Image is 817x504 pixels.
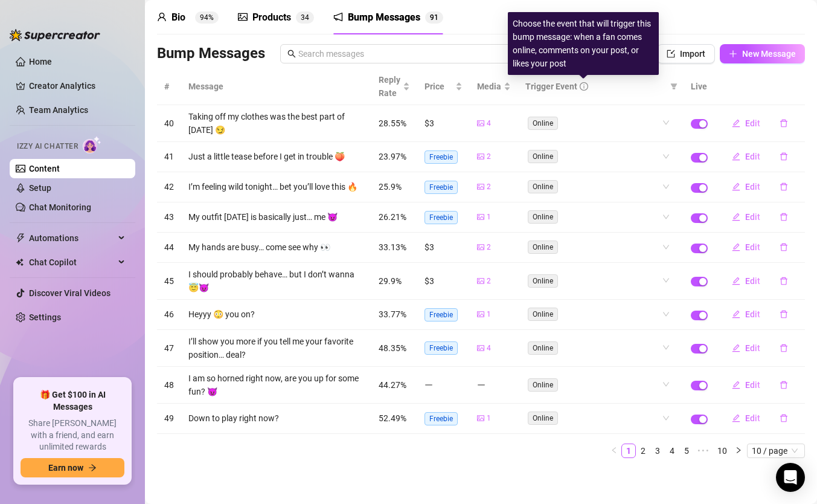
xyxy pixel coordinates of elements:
[430,13,434,22] span: 9
[379,118,406,128] span: 28.55%
[732,414,740,422] span: edit
[477,244,484,251] span: picture
[528,412,558,425] span: Online
[379,212,406,222] span: 26.21%
[181,68,371,105] th: Message
[780,414,788,422] span: delete
[348,10,420,25] div: Bump Messages
[181,202,371,233] td: My outfit [DATE] is basically just… me 😈
[732,344,740,352] span: edit
[636,444,650,458] li: 2
[680,49,705,59] span: Import
[379,343,406,353] span: 48.35%
[722,207,770,227] button: Edit
[477,80,501,93] span: Media
[29,105,88,115] a: Team Analytics
[21,418,124,453] span: Share [PERSON_NAME] with a friend, and earn unlimited rewards
[157,300,181,330] td: 46
[722,375,770,395] button: Edit
[722,177,770,196] button: Edit
[487,343,491,354] span: 4
[29,164,60,173] a: Content
[477,120,484,127] span: picture
[770,375,798,395] button: delete
[487,242,491,253] span: 2
[780,152,788,161] span: delete
[29,76,126,95] a: Creator Analytics
[745,276,760,286] span: Edit
[722,114,770,133] button: Edit
[528,341,558,355] span: Online
[528,117,558,130] span: Online
[636,444,650,457] a: 2
[607,444,621,458] li: Previous Page
[470,68,518,105] th: Media
[16,258,24,267] img: Chat Copilot
[745,118,760,128] span: Edit
[157,202,181,233] td: 43
[732,119,740,128] span: edit
[10,29,100,41] img: logo-BBDzfeDw.svg
[679,444,694,458] li: 5
[417,68,470,105] th: Price
[287,50,296,58] span: search
[301,13,305,22] span: 3
[745,152,760,161] span: Edit
[477,344,484,352] span: picture
[425,341,458,355] span: Freebie
[21,458,124,477] button: Earn nowarrow-right
[425,308,458,321] span: Freebie
[487,151,491,163] span: 2
[745,242,760,252] span: Edit
[732,213,740,221] span: edit
[770,338,798,358] button: delete
[528,241,558,254] span: Online
[487,276,491,287] span: 2
[528,210,558,224] span: Online
[770,114,798,133] button: delete
[425,80,453,93] span: Price
[745,212,760,222] span: Edit
[657,44,715,63] button: Import
[487,118,491,129] span: 4
[477,153,484,160] span: picture
[651,444,664,457] a: 3
[731,444,746,458] button: right
[722,271,770,291] button: Edit
[745,380,760,390] span: Edit
[610,447,618,454] span: left
[670,83,678,90] span: filter
[157,330,181,367] td: 47
[379,242,406,252] span: 33.13%
[477,277,484,285] span: picture
[665,444,679,458] li: 4
[157,172,181,202] td: 42
[157,44,265,63] h3: Bump Messages
[732,277,740,285] span: edit
[752,444,800,457] span: 10 / page
[528,274,558,288] span: Online
[417,233,470,263] td: $3
[29,228,115,248] span: Automations
[379,276,402,286] span: 29.9%
[29,57,52,66] a: Home
[580,82,588,91] span: info-circle
[714,444,731,457] a: 10
[379,152,406,161] span: 23.97%
[238,12,248,22] span: picture
[650,444,665,458] li: 3
[157,68,181,105] th: #
[680,444,693,457] a: 5
[525,80,577,93] span: Trigger Event
[29,183,51,193] a: Setup
[29,288,111,298] a: Discover Viral Videos
[770,271,798,291] button: delete
[780,381,788,389] span: delete
[157,367,181,404] td: 48
[171,10,185,25] div: Bio
[665,444,679,457] a: 4
[434,13,438,22] span: 1
[780,277,788,285] span: delete
[379,309,406,319] span: 33.77%
[732,381,740,389] span: edit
